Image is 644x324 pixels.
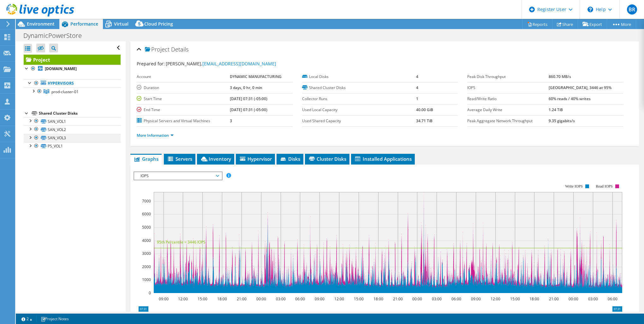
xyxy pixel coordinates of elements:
[70,21,98,27] span: Performance
[549,118,575,123] b: 9.35 gigabits/s
[217,296,227,302] text: 18:00
[467,96,548,102] label: Read/Write Ratio
[51,89,79,94] span: prod-cluster-01
[432,296,442,302] text: 03:00
[302,96,416,102] label: Collector Runs
[24,125,121,134] a: SAN_VOL2
[315,296,325,302] text: 09:00
[137,61,165,67] label: Prepared for:
[24,65,121,73] a: [DOMAIN_NAME]
[149,290,151,296] text: 0
[608,296,617,302] text: 06:00
[137,133,174,138] a: More Information
[230,85,262,90] b: 3 days, 0 hr, 0 min
[24,134,121,142] a: SAN_VOL3
[552,19,578,29] a: Share
[137,172,218,180] span: IOPS
[588,296,598,302] text: 03:00
[393,296,403,302] text: 21:00
[237,296,247,302] text: 21:00
[565,184,583,189] text: Write IOPS
[416,74,418,79] b: 4
[137,107,230,113] label: End Time
[142,238,151,243] text: 4000
[302,118,416,124] label: Used Shared Capacity
[471,296,481,302] text: 09:00
[412,296,422,302] text: 00:00
[137,118,230,124] label: Physical Servers and Virtual Machines
[302,74,416,80] label: Local Disks
[142,277,151,282] text: 1000
[202,61,276,67] a: [EMAIL_ADDRESS][DOMAIN_NAME]
[230,118,232,123] b: 3
[159,296,169,302] text: 09:00
[142,264,151,269] text: 2000
[607,19,636,29] a: More
[230,96,267,101] b: [DATE] 07:31 (-05:00)
[21,32,92,39] h1: DynamicPowerStore
[24,55,121,65] a: Project
[276,296,286,302] text: 03:00
[451,296,461,302] text: 06:00
[467,118,548,124] label: Peak Aggregate Network Throughput
[24,142,121,150] a: PS_VOL1
[308,156,346,162] span: Cluster Disks
[416,85,418,90] b: 4
[467,74,548,80] label: Peak Disk Throughput
[596,184,613,189] text: Read IOPS
[549,74,571,79] b: 860.70 MB/s
[334,296,344,302] text: 12:00
[144,21,173,27] span: Cloud Pricing
[373,296,383,302] text: 18:00
[522,19,552,29] a: Reports
[166,61,276,67] span: [PERSON_NAME],
[200,156,231,162] span: Inventory
[167,156,192,162] span: Servers
[171,45,188,53] span: Details
[178,296,188,302] text: 12:00
[45,66,77,71] b: [DOMAIN_NAME]
[416,118,432,123] b: 34.71 TiB
[295,296,305,302] text: 06:00
[302,107,416,113] label: Used Local Capacity
[157,239,206,245] text: 95th Percentile = 3446 IOPS
[467,85,548,91] label: IOPS
[510,296,520,302] text: 15:00
[114,21,128,27] span: Virtual
[578,19,607,29] a: Export
[529,296,539,302] text: 18:00
[198,296,207,302] text: 15:00
[467,107,548,113] label: Average Daily Write
[569,296,578,302] text: 00:00
[137,85,230,91] label: Duration
[416,107,433,112] b: 40.00 GiB
[17,315,37,323] a: 2
[549,96,591,101] b: 60% reads / 40% writes
[256,296,266,302] text: 00:00
[36,315,73,323] a: Project Notes
[142,211,151,217] text: 6000
[24,87,121,96] a: prod-cluster-01
[24,117,121,125] a: SAN_VOL1
[137,96,230,102] label: Start Time
[230,107,267,112] b: [DATE] 07:31 (-05:00)
[142,251,151,256] text: 3000
[491,296,500,302] text: 12:00
[549,85,611,90] b: [GEOGRAPHIC_DATA], 3446 at 95%
[416,96,418,101] b: 1
[230,74,282,79] b: DYNAMIC MANUFACTURING
[134,156,158,162] span: Graphs
[354,156,412,162] span: Installed Applications
[142,198,151,204] text: 7000
[27,21,55,27] span: Environment
[24,79,121,87] a: Hypervisors
[142,225,151,230] text: 5000
[587,7,593,12] svg: \n
[239,156,272,162] span: Hypervisor
[137,74,230,80] label: Account
[354,296,364,302] text: 15:00
[549,107,563,112] b: 1.24 TiB
[302,85,416,91] label: Shared Cluster Disks
[627,4,637,15] span: BR
[549,296,559,302] text: 21:00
